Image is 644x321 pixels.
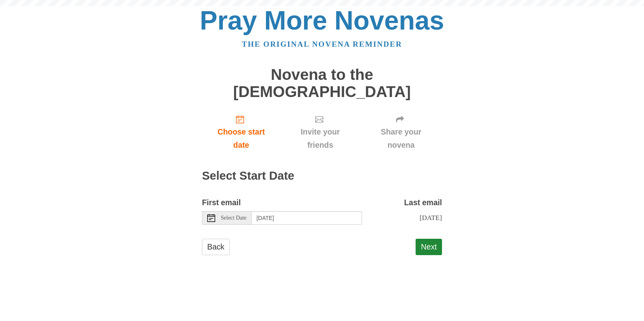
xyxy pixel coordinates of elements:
[404,196,442,209] label: Last email
[360,108,442,156] a: Share your novena
[416,239,442,255] button: Next
[202,239,230,255] a: Back
[221,215,246,221] span: Select Date
[202,108,280,156] a: Choose start date
[210,125,272,152] span: Choose start date
[288,125,352,152] span: Invite your friends
[202,196,241,209] label: First email
[202,66,442,100] h1: Novena to the [DEMOGRAPHIC_DATA]
[202,170,442,182] h2: Select Start Date
[280,108,360,156] a: Invite your friends
[420,214,442,222] span: [DATE]
[242,40,402,48] a: The original novena reminder
[368,125,434,152] span: Share your novena
[200,6,444,35] a: Pray More Novenas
